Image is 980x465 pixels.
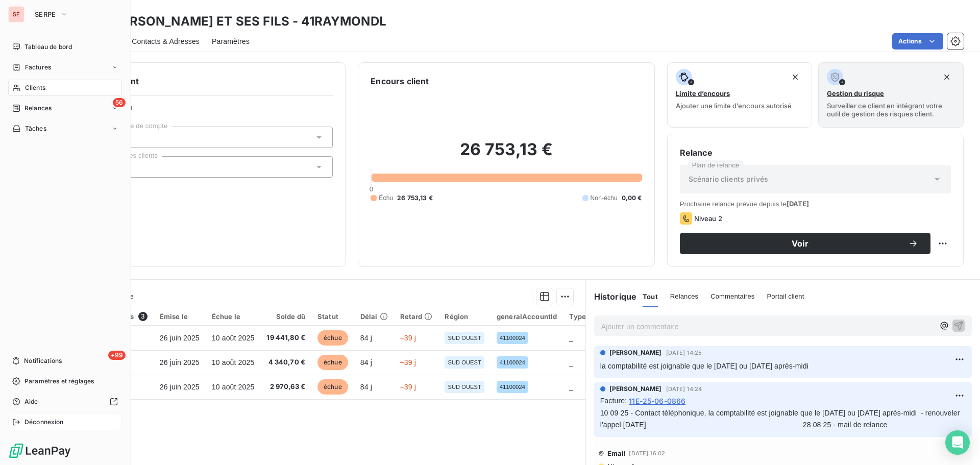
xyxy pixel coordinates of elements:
span: 4 340,70 € [266,357,305,368]
span: [DATE] 14:25 [666,350,702,356]
div: Open Intercom Messenger [945,430,970,455]
span: 41100024 [500,359,525,365]
span: 0 [370,185,373,193]
span: Non-échu [591,193,618,203]
span: Facture : [600,396,627,406]
span: 26 juin 2025 [160,383,200,391]
span: Tableau de bord [24,42,72,52]
span: [PERSON_NAME] [609,348,662,357]
h6: Encours client [371,75,429,87]
div: Émise le [160,312,200,321]
span: Propriétés Client [82,104,333,118]
span: +39 j [400,383,416,391]
span: Paramètres et réglages [24,377,94,386]
span: _ [569,358,573,366]
span: _ [569,383,573,391]
div: Délai [360,312,388,321]
span: Prochaine relance prévue depuis le [680,200,951,208]
span: SUD OUEST [448,384,481,390]
span: échue [317,355,348,370]
span: 10 août 2025 [212,334,255,342]
span: Surveiller ce client en intégrant votre outil de gestion des risques client. [827,102,955,118]
span: Clients [25,83,45,92]
span: Email [607,449,626,457]
span: Contacts & Adresses [132,36,200,46]
span: Ajouter une limite d’encours autorisé [676,102,792,110]
span: [DATE] 14:24 [666,386,702,392]
h6: Relance [680,146,951,159]
span: échue [317,379,348,395]
div: Statut [317,312,348,321]
span: +99 [108,351,126,360]
span: 84 j [360,358,372,366]
span: Limite d’encours [676,89,730,97]
h6: Historique [586,290,637,303]
span: SERPE [35,10,56,18]
div: Région [445,312,484,321]
span: Notifications [24,356,62,365]
span: Niveau 2 [694,214,722,223]
span: Relances [670,292,698,301]
button: Limite d’encoursAjouter une limite d’encours autorisé [667,62,813,128]
span: Relances [24,104,52,113]
span: [DATE] [787,200,810,208]
h3: SA [PERSON_NAME] ET SES FILS - 41RAYMONDL [88,12,386,31]
a: Aide [8,394,122,410]
span: +39 j [400,334,416,342]
span: 19 441,80 € [266,333,305,343]
span: 26 753,13 € [397,193,433,203]
span: 2 970,63 € [266,382,305,392]
span: Tout [643,292,658,301]
span: 41100024 [500,335,525,341]
span: 3 [138,312,148,321]
span: Portail client [767,292,804,301]
div: generalAccountId [497,312,557,321]
span: Factures [25,63,51,72]
span: 84 j [360,383,372,391]
span: SUD OUEST [448,335,481,341]
span: SUD OUEST [448,359,481,365]
span: 41100024 [500,384,525,390]
div: Échue le [212,312,255,321]
div: SE [8,6,24,22]
span: [DATE] 16:02 [629,450,665,456]
span: Voir [692,239,908,248]
img: Logo LeanPay [8,443,71,459]
button: Actions [892,33,943,50]
span: 10 09 25 - Contact téléphonique, la comptabilité est joignable que le [DATE] ou [DATE] après-midi... [600,409,962,429]
div: Solde dû [266,312,305,321]
span: 56 [113,98,126,107]
span: [PERSON_NAME] [609,384,662,394]
span: Déconnexion [24,418,64,427]
span: Échu [379,193,393,203]
span: 26 juin 2025 [160,358,200,366]
span: Tâches [25,124,46,133]
span: Commentaires [710,292,754,301]
span: 10 août 2025 [212,383,255,391]
button: Gestion du risqueSurveiller ce client en intégrant votre outil de gestion des risques client. [818,62,964,128]
h2: 26 753,13 € [371,139,642,170]
span: _ [569,334,573,342]
span: 11E-25-06-0866 [629,396,685,406]
span: échue [317,330,348,346]
span: 84 j [360,334,372,342]
span: Aide [24,397,38,406]
button: Voir [680,233,930,254]
span: Paramètres [212,36,250,46]
span: 10 août 2025 [212,358,255,366]
span: la comptabilité est joignable que le [DATE] ou [DATE] après-midi [600,362,808,370]
span: Gestion du risque [827,89,884,97]
div: Retard [400,312,433,321]
h6: Informations client [62,75,333,87]
div: Types de contentieux [569,312,642,321]
span: +39 j [400,358,416,366]
span: 0,00 € [622,193,642,203]
span: Scénario clients privés [689,174,768,184]
span: 26 juin 2025 [160,334,200,342]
